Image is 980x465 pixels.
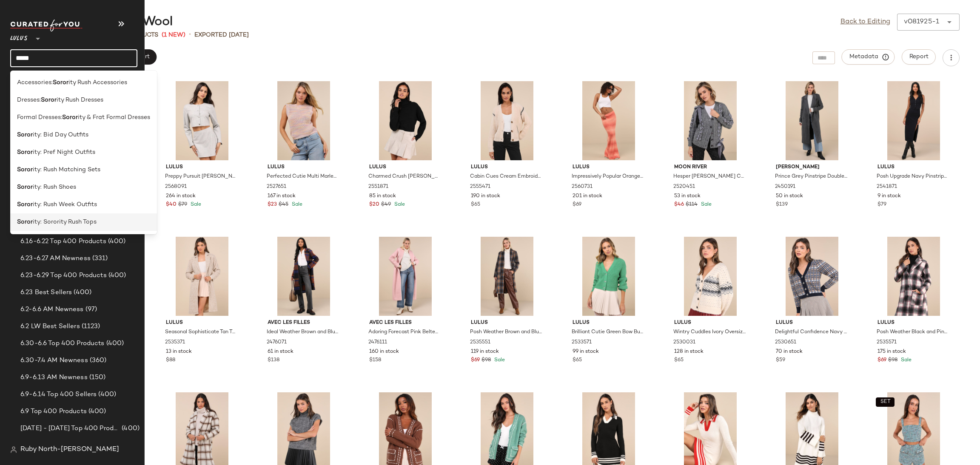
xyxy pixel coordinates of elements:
span: Sale [699,202,712,207]
span: Charmed Crush [PERSON_NAME] Pleated Mini Skirt [368,173,441,181]
span: ity: Rush Matching Sets [33,165,100,174]
span: 6.9 Top 400 Products [20,407,87,417]
img: 12143501_2530651.jpg [769,237,855,316]
span: [DATE] - [DATE] Top 400 Products [20,424,120,434]
span: 2535571 [877,339,897,346]
span: 2535371 [165,339,185,346]
span: 61 in stock [268,348,293,356]
img: svg%3e [10,446,17,453]
span: $79 [877,201,886,209]
span: 85 in stock [369,193,396,200]
span: 2551871 [368,183,388,191]
a: Back to Editing [840,17,890,27]
span: (400) [72,288,91,298]
span: Posh Upgrade Navy Pinstriped Cutout Midi Dress [877,173,949,181]
span: 2560731 [572,183,593,191]
span: 6.23-6.27 AM Newness [20,254,91,264]
b: Soror [62,113,78,122]
span: $79 [178,201,187,209]
span: 53 in stock [674,193,701,200]
span: 6.9-6.14 Top 400 Sellers [20,390,97,400]
img: 12195521_2476111.jpg [362,237,448,316]
span: 6.2-6.6 AM Newness [20,305,84,315]
span: $65 [471,201,480,209]
span: 264 in stock [166,193,196,200]
span: (400) [107,271,126,281]
span: (400) [97,390,116,400]
span: Posh Weather Black and Pink Plaid Collared Peacoat [877,329,949,336]
span: $40 [166,201,177,209]
span: ity Rush Dresses [57,96,103,105]
span: 2520451 [673,183,695,191]
span: 70 in stock [776,348,803,356]
span: Sale [493,357,505,363]
span: $45 [279,201,288,209]
span: (1123) [80,322,100,332]
span: Lulus [166,164,238,171]
span: (144) [90,441,108,451]
span: ity: Sorority Rush Tops [33,218,97,227]
span: Brilliant Cutie Green Bow Button-Front Cropped Cardigan [572,329,644,336]
span: 175 in stock [877,348,906,356]
span: 6.16-6.22 Top 400 Products [20,237,106,247]
span: $49 [381,201,391,209]
img: 12194381_2535551.jpg [464,237,550,316]
span: Lulus [877,319,950,327]
span: 2450191 [775,183,795,191]
img: 12275001_2450191.jpg [769,81,855,160]
span: ity: Bid Day Outfits [33,130,88,139]
span: • [189,30,191,40]
span: $114 [686,201,698,209]
b: Soror [41,96,57,105]
img: cfy_white_logo.C9jOOHJF.svg [10,20,83,31]
span: Lulus [166,319,238,327]
span: ity: Rush Shoes [33,183,76,192]
span: 2535551 [470,339,490,346]
span: 167 in stock [268,193,296,200]
span: Impressively Popular Orange Ombre Knit Midi Skirt [572,173,644,181]
span: Wintry Cuddles Ivory Oversized Fair Isle Cardigan [673,329,746,336]
span: (400) [106,237,126,247]
span: Preppy Pursuit [PERSON_NAME] Two-Piece Long Sleeve Mini Dress [165,173,237,181]
b: Soror [17,218,33,227]
span: Lulus [268,164,340,171]
span: 201 in stock [573,193,602,200]
img: 12287001_2551871.jpg [362,81,448,160]
span: Posh Weather Brown and Blue Plaid Collared Peacoat [470,329,542,336]
span: 9 in stock [877,193,901,200]
span: [PERSON_NAME] [776,164,848,171]
span: Perfected Cutie Multi Marled Sweater Vest [267,173,339,181]
b: Soror [17,148,33,157]
p: Exported [DATE] [194,31,249,40]
img: 12612401_2560731.jpg [566,81,652,160]
span: Sale [290,202,302,207]
span: Ruby North-[PERSON_NAME] [20,445,119,455]
span: 2527651 [267,183,286,191]
span: Sale [393,202,405,207]
span: 2530031 [673,339,695,346]
span: (1 New) [162,31,185,40]
span: 7.14-7.18 AM Newness [20,441,90,451]
span: Sale [899,357,912,363]
span: $65 [573,357,582,364]
span: 6.2 LW Best Sellers [20,322,80,332]
span: 6.9-6.13 AM Newness [20,373,88,383]
span: 2530651 [775,339,796,346]
b: Soror [17,130,33,139]
span: SET [880,399,890,405]
span: Delightful Confidence Navy Blue Plaid Heart Button Cardigan [775,329,847,336]
b: Soror [53,78,68,87]
span: Report [909,54,929,60]
span: $69 [877,357,886,364]
span: 13 in stock [166,348,192,356]
button: Metadata [842,49,895,65]
span: Metadata [849,53,888,61]
span: (400) [105,339,124,349]
span: (400) [87,407,106,417]
img: 12320621_2568091.jpg [159,81,245,160]
span: Lulus [471,164,543,171]
span: Lulus [10,29,28,44]
span: Dresses: [17,96,41,105]
img: 12390801_2541871.jpg [871,81,957,160]
span: 2533571 [572,339,592,346]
